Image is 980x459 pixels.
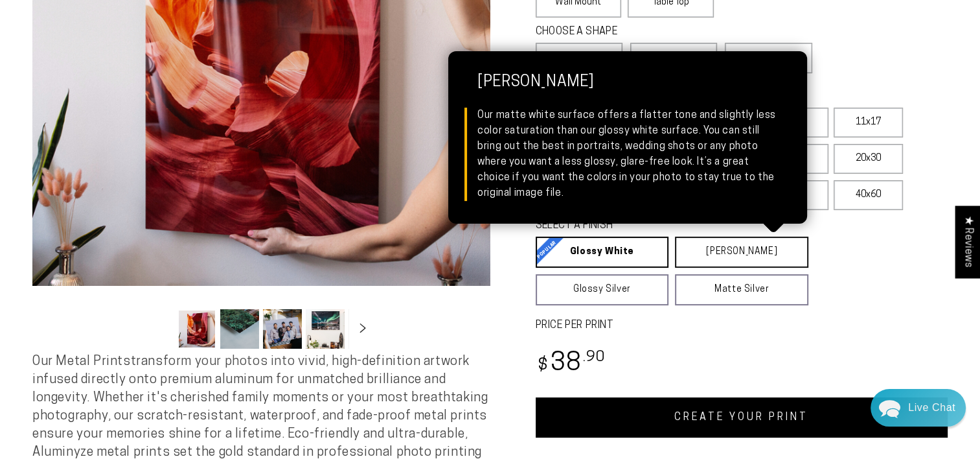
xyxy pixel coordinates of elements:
[675,274,808,305] a: Matte Silver
[538,357,549,375] span: $
[220,309,259,349] button: Load image 2 in gallery view
[553,50,605,65] span: Rectangle
[177,309,216,349] button: Load image 1 in gallery view
[477,108,778,201] div: Our matte white surface offers a flatter tone and slightly less color saturation than our glossy ...
[871,389,966,427] div: Chat widget toggle
[675,237,808,268] a: [PERSON_NAME]
[582,350,606,365] sup: .90
[306,309,345,349] button: Load image 4 in gallery view
[834,144,903,174] label: 20x30
[536,218,778,233] legend: SELECT A FINISH
[908,389,955,427] div: Contact Us Directly
[536,397,948,438] a: CREATE YOUR PRINT
[536,274,669,305] a: Glossy Silver
[348,315,377,344] button: Slide right
[656,50,692,65] span: Square
[536,318,948,333] label: PRICE PER PRINT
[536,25,704,40] legend: CHOOSE A SHAPE
[263,309,302,349] button: Load image 3 in gallery view
[145,315,174,344] button: Slide left
[536,351,606,377] bdi: 38
[536,237,669,268] a: Glossy White
[834,180,903,210] label: 40x60
[955,206,980,277] div: Click to open Judge.me floating reviews tab
[834,108,903,137] label: 11x17
[477,74,778,108] strong: [PERSON_NAME]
